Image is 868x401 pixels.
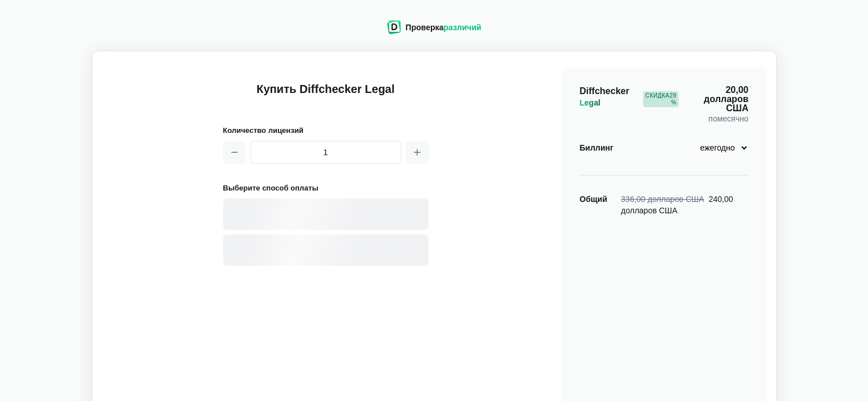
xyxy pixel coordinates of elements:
[708,114,748,123] font: помесячно
[580,143,613,152] font: Биллинг
[223,126,304,135] font: Количество лицензий
[387,21,401,34] img: Логотип Diffchecker
[223,184,318,192] font: Выберите способ оплаты
[645,92,670,99] font: Скидка
[256,83,394,95] font: Купить Diffchecker Legal
[621,195,704,204] font: 336,00 долларов США
[704,85,748,113] font: 20,00 долларов США
[387,27,482,36] a: Логотип DiffcheckerПроверкаразличий
[580,86,629,96] font: Diffchecker
[443,23,481,32] font: различий
[580,98,601,107] font: Legal
[621,195,733,215] font: 240,00 долларов США
[251,141,401,164] input: 1
[406,23,444,32] font: Проверка
[580,195,608,204] font: Общий
[669,92,676,106] font: 29 %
